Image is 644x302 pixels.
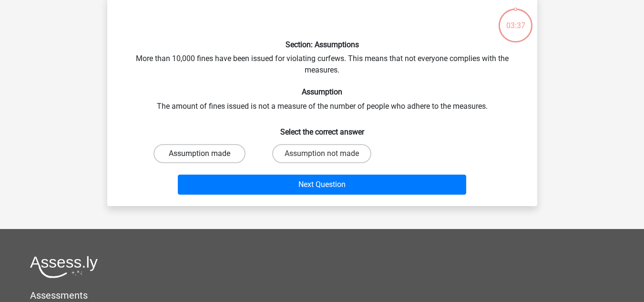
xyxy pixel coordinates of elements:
label: Assumption not made [272,144,371,163]
h6: Section: Assumptions [123,40,522,49]
div: More than 10,000 fines have been issued for violating curfews. This means that not everyone compl... [111,4,533,198]
h6: Assumption [123,87,522,96]
div: 03:37 [498,8,533,31]
button: Next Question [178,175,466,195]
label: Assumption made [153,144,245,163]
h6: Select the correct answer [123,120,522,136]
img: Assessly logo [30,256,98,278]
h5: Assessments [30,290,614,301]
